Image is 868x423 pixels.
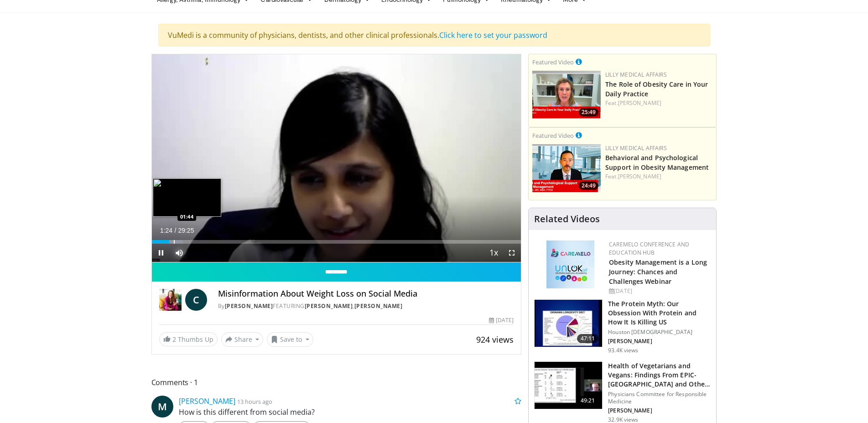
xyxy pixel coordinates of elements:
a: Behavioral and Psychological Support in Obesity Management [605,153,709,172]
img: b7b8b05e-5021-418b-a89a-60a270e7cf82.150x105_q85_crop-smart_upscale.jpg [535,300,602,347]
div: [DATE] [609,287,709,295]
img: ba3304f6-7838-4e41-9c0f-2e31ebde6754.png.150x105_q85_crop-smart_upscale.png [532,144,601,192]
a: C [185,289,207,311]
img: 606f2b51-b844-428b-aa21-8c0c72d5a896.150x105_q85_crop-smart_upscale.jpg [535,362,602,409]
span: 47:11 [577,334,599,343]
a: CaReMeLO Conference and Education Hub [609,240,689,256]
h4: Related Videos [534,214,600,225]
button: Fullscreen [503,244,521,262]
a: [PERSON_NAME] [354,302,403,310]
video-js: Video Player [152,54,521,262]
img: 45df64a9-a6de-482c-8a90-ada250f7980c.png.150x105_q85_autocrop_double_scale_upscale_version-0.2.jpg [546,240,594,288]
p: Physicians Committee for Responsible Medicine [608,391,711,405]
button: Playback Rate [484,244,503,262]
a: Lilly Medical Affairs [605,71,667,78]
span: 24:49 [579,182,598,190]
span: 2 [172,335,176,344]
img: e1208b6b-349f-4914-9dd7-f97803bdbf1d.png.150x105_q85_crop-smart_upscale.png [532,71,601,119]
div: By FEATURING , [218,302,514,310]
a: [PERSON_NAME] [618,99,661,107]
span: 49:21 [577,396,599,405]
div: Progress Bar [152,240,521,244]
h3: Health of Vegetarians and Vegans: Findings From EPIC-[GEOGRAPHIC_DATA] and Othe… [608,361,711,389]
a: Lilly Medical Affairs [605,144,667,152]
span: 29:25 [178,227,194,234]
a: [PERSON_NAME] [305,302,353,310]
small: 13 hours ago [237,397,272,406]
div: Feat. [605,172,712,181]
a: 24:49 [532,144,601,192]
a: Click here to set your password [439,30,547,40]
p: 93.4K views [608,347,638,354]
a: 2 Thumbs Up [159,332,218,346]
button: Save to [267,332,313,347]
img: Dr. Carolynn Francavilla [159,289,182,311]
small: Featured Video [532,58,574,66]
button: Share [221,332,264,347]
h3: The Protein Myth: Our Obsession With Protein and How It Is Killing US [608,299,711,327]
a: 47:11 The Protein Myth: Our Obsession With Protein and How It Is Killing US Houston [DEMOGRAPHIC_... [534,299,711,354]
span: 1:24 [160,227,172,234]
img: image.jpeg [153,178,221,217]
a: [PERSON_NAME] [179,396,235,406]
p: [PERSON_NAME] [608,407,711,414]
a: 25:49 [532,71,601,119]
a: M [151,396,173,418]
a: [PERSON_NAME] [225,302,273,310]
div: VuMedi is a community of physicians, dentists, and other clinical professionals. [158,24,710,47]
div: [DATE] [489,316,514,324]
button: Pause [152,244,170,262]
small: Featured Video [532,131,574,140]
p: Houston [DEMOGRAPHIC_DATA] [608,329,711,336]
span: Comments 1 [151,376,522,388]
span: / [175,227,177,234]
p: How is this different from social media? [179,407,522,418]
p: [PERSON_NAME] [608,338,711,345]
a: [PERSON_NAME] [618,172,661,180]
a: Obesity Management is a Long Journey: Chances and Challenges Webinar [609,258,707,286]
button: Mute [170,244,188,262]
h4: Misinformation About Weight Loss on Social Media [218,289,514,299]
div: Feat. [605,99,712,107]
span: 25:49 [579,108,598,116]
a: The Role of Obesity Care in Your Daily Practice [605,80,708,98]
span: 924 views [476,334,514,345]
